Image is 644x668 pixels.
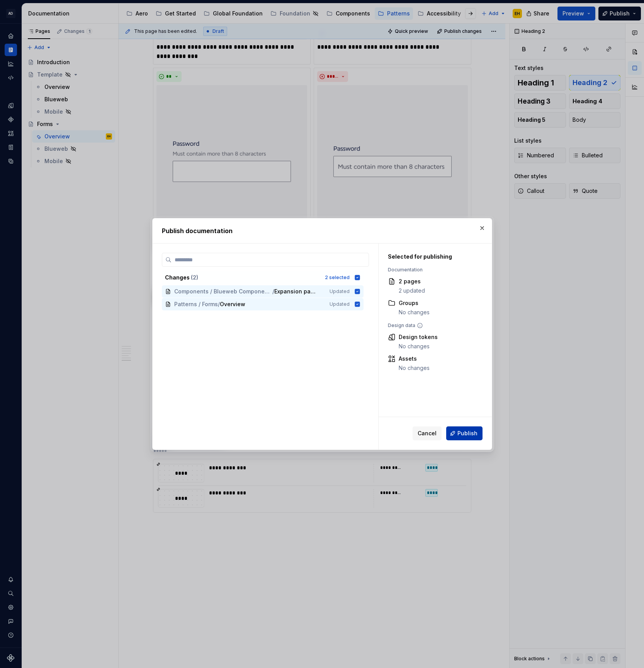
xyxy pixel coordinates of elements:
[220,300,245,308] span: Overview
[174,288,272,295] span: Components / Blueweb Components
[325,274,350,281] div: 2 selected
[399,287,425,295] div: 2 updated
[399,299,430,307] div: Groups
[399,355,430,363] div: Assets
[191,274,198,281] span: ( 2 )
[399,308,430,316] div: No changes
[388,253,479,261] div: Selected for publishing
[413,426,442,440] button: Cancel
[399,364,430,372] div: No changes
[330,288,350,295] span: Updated
[446,426,483,440] button: Publish
[162,226,483,235] h2: Publish documentation
[418,429,437,437] span: Cancel
[274,288,319,295] span: Expansion panel
[330,301,350,307] span: Updated
[388,322,479,329] div: Design data
[272,288,274,295] span: /
[457,429,477,437] span: Publish
[399,278,425,285] div: 2 pages
[174,300,218,308] span: Patterns / Forms
[399,333,438,341] div: Design tokens
[388,267,479,273] div: Documentation
[399,343,438,350] div: No changes
[165,274,320,281] div: Changes
[218,300,220,308] span: /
